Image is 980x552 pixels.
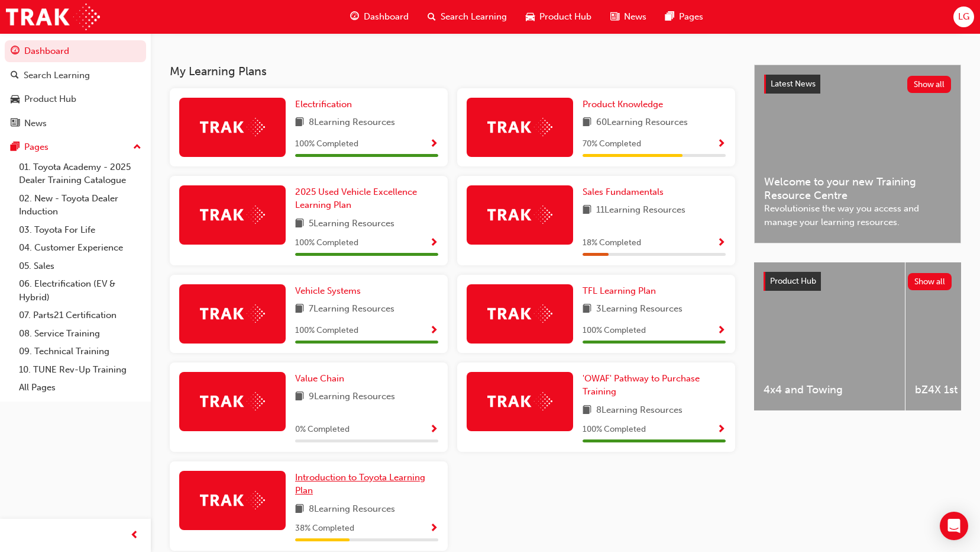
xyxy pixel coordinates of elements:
[596,403,683,418] span: 8 Learning Resources
[200,118,265,136] img: Trak
[429,238,438,249] span: Show Progress
[14,378,146,397] a: All Pages
[14,306,146,325] a: 07. Parts21 Certification
[596,302,683,317] span: 3 Learning Resources
[583,187,664,197] span: Sales Fundamentals
[907,76,952,93] button: Show all
[429,521,438,536] button: Show Progress
[610,9,619,24] span: news-icon
[487,206,552,224] img: Trak
[764,202,951,229] span: Revolutionise the way you access and manage your learning resources.
[200,206,265,224] img: Trak
[429,137,438,152] button: Show Progress
[583,302,591,317] span: book-icon
[487,304,552,323] img: Trak
[754,65,961,243] a: Latest NewsShow allWelcome to your new Training Resource CentreRevolutionise the way you access a...
[429,326,438,336] span: Show Progress
[14,239,146,257] a: 04. Customer Experience
[309,115,395,130] span: 8 Learning Resources
[295,373,344,384] span: Value Chain
[295,285,361,296] span: Vehicle Systems
[583,403,591,418] span: book-icon
[341,5,418,29] a: guage-iconDashboard
[295,137,358,151] span: 100 % Completed
[295,115,304,130] span: book-icon
[656,5,713,29] a: pages-iconPages
[679,10,703,24] span: Pages
[717,326,726,336] span: Show Progress
[295,372,349,386] a: Value Chain
[295,284,366,298] a: Vehicle Systems
[717,422,726,437] button: Show Progress
[5,40,146,62] a: Dashboard
[24,117,47,130] div: News
[295,99,352,110] span: Electrification
[429,422,438,437] button: Show Progress
[596,115,688,130] span: 60 Learning Resources
[14,361,146,379] a: 10. TUNE Rev-Up Training
[764,272,952,291] a: Product HubShow all
[583,115,591,130] span: book-icon
[717,137,726,152] button: Show Progress
[583,423,646,437] span: 100 % Completed
[24,69,90,82] div: Search Learning
[429,323,438,338] button: Show Progress
[5,136,146,158] button: Pages
[295,324,358,338] span: 100 % Completed
[133,140,141,155] span: up-icon
[295,217,304,232] span: book-icon
[200,392,265,410] img: Trak
[14,275,146,306] a: 06. Electrification (EV & Hybrid)
[441,10,507,24] span: Search Learning
[295,302,304,317] span: book-icon
[295,98,357,111] a: Electrification
[717,425,726,435] span: Show Progress
[130,528,139,543] span: prev-icon
[14,221,146,239] a: 03. Toyota For Life
[295,236,358,250] span: 100 % Completed
[624,10,646,24] span: News
[583,98,668,111] a: Product Knowledge
[429,139,438,150] span: Show Progress
[940,512,968,540] div: Open Intercom Messenger
[295,423,350,437] span: 0 % Completed
[170,65,735,78] h3: My Learning Plans
[14,257,146,275] a: 05. Sales
[908,273,952,290] button: Show all
[583,236,641,250] span: 18 % Completed
[14,190,146,221] a: 02. New - Toyota Dealer Induction
[583,137,641,151] span: 70 % Completed
[295,502,304,517] span: book-icon
[487,118,552,136] img: Trak
[309,302,394,317] span: 7 Learning Resources
[350,9,359,24] span: guage-icon
[717,323,726,338] button: Show Progress
[601,5,656,29] a: news-iconNews
[583,99,663,110] span: Product Knowledge
[487,392,552,410] img: Trak
[717,139,726,150] span: Show Progress
[5,38,146,136] button: DashboardSearch LearningProduct HubNews
[583,373,700,397] span: 'OWAF' Pathway to Purchase Training
[583,324,646,338] span: 100 % Completed
[583,285,656,296] span: TFL Learning Plan
[717,238,726,249] span: Show Progress
[771,79,816,89] span: Latest News
[516,5,601,29] a: car-iconProduct Hub
[583,284,661,298] a: TFL Learning Plan
[583,203,591,218] span: book-icon
[6,4,100,30] img: Trak
[418,5,516,29] a: search-iconSearch Learning
[953,7,974,27] button: LG
[428,9,436,24] span: search-icon
[754,262,905,410] a: 4x4 and Towing
[14,158,146,190] a: 01. Toyota Academy - 2025 Dealer Training Catalogue
[14,325,146,343] a: 08. Service Training
[24,140,48,154] div: Pages
[200,491,265,509] img: Trak
[5,65,146,86] a: Search Learning
[429,425,438,435] span: Show Progress
[295,472,425,496] span: Introduction to Toyota Learning Plan
[764,383,895,397] span: 4x4 and Towing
